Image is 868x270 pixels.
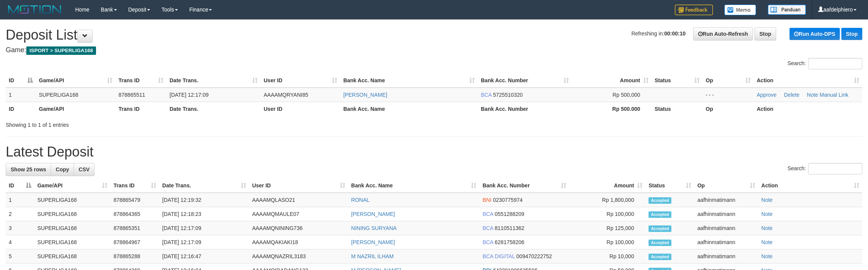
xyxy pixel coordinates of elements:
[841,28,862,40] a: Stop
[649,211,671,218] span: Accepted
[6,118,356,129] div: Showing 1 to 1 of 1 entries
[495,211,524,217] span: Copy 0551288209 to clipboard
[111,207,159,221] td: 878864365
[249,179,348,193] th: User ID: activate to sort column ascending
[788,163,862,174] label: Search:
[6,73,36,88] th: ID: activate to sort column descending
[768,5,806,15] img: panduan.png
[482,253,515,259] span: BCA DIGITAL
[78,166,90,173] span: CSV
[159,249,249,264] td: [DATE] 12:16:47
[34,235,111,249] td: SUPERLIGA168
[694,221,758,235] td: aafhinmatimann
[6,4,64,15] img: MOTION_logo.png
[34,221,111,235] td: SUPERLIGA168
[36,102,115,116] th: Game/API
[6,88,36,102] td: 1
[159,179,249,193] th: Date Trans.: activate to sort column ascending
[569,249,645,264] td: Rp 10,000
[757,92,777,98] a: Approve
[348,179,480,193] th: Bank Acc. Name: activate to sort column ascending
[261,73,340,88] th: User ID: activate to sort column ascending
[6,46,862,54] h4: Game:
[761,225,773,231] a: Note
[761,253,773,259] a: Note
[790,28,840,40] a: Run Auto-DPS
[675,5,713,15] img: Feedback.jpg
[249,249,348,264] td: AAAAMQNAZRIL3183
[6,207,34,221] td: 2
[569,235,645,249] td: Rp 100,000
[36,88,115,102] td: SUPERLIGA168
[119,92,145,98] span: 878865511
[652,102,703,116] th: Status
[649,197,671,204] span: Accepted
[6,193,34,207] td: 1
[649,225,671,232] span: Accepted
[11,166,46,173] span: Show 25 rows
[74,163,94,176] a: CSV
[351,239,395,245] a: [PERSON_NAME]
[159,221,249,235] td: [DATE] 12:17:09
[478,73,572,88] th: Bank Acc. Number: activate to sort column ascending
[493,197,523,203] span: Copy 0230775974 to clipboard
[340,73,478,88] th: Bank Acc. Name: activate to sort column ascending
[807,92,818,98] a: Note
[6,249,34,264] td: 5
[613,92,640,98] span: Rp 500,000
[111,193,159,207] td: 878865479
[111,179,159,193] th: Trans ID: activate to sort column ascending
[754,102,862,116] th: Action
[761,239,773,245] a: Note
[693,27,753,40] a: Run Auto-Refresh
[631,30,685,37] span: Refreshing in:
[703,102,754,116] th: Op
[56,166,69,173] span: Copy
[6,102,36,116] th: ID
[694,193,758,207] td: aafhinmatimann
[482,239,493,245] span: BCA
[249,221,348,235] td: AAAAMQNINING736
[694,179,758,193] th: Op: activate to sort column ascending
[645,179,694,193] th: Status: activate to sort column ascending
[351,225,397,231] a: NINING SURYANA
[167,102,261,116] th: Date Trans.
[351,253,394,259] a: M NAZRIL ILHAM
[694,235,758,249] td: aafhinmatimann
[170,92,208,98] span: [DATE] 12:17:09
[6,144,862,160] h1: Latest Deposit
[572,102,652,116] th: Rp 500.000
[479,179,569,193] th: Bank Acc. Number: activate to sort column ascending
[482,225,493,231] span: BCA
[649,240,671,246] span: Accepted
[34,193,111,207] td: SUPERLIGA168
[703,73,754,88] th: Op: activate to sort column ascending
[758,179,862,193] th: Action: activate to sort column ascending
[495,239,524,245] span: Copy 6281758206 to clipboard
[115,102,167,116] th: Trans ID
[261,102,340,116] th: User ID
[694,207,758,221] td: aafhinmatimann
[343,92,387,98] a: [PERSON_NAME]
[808,163,862,174] input: Search:
[6,221,34,235] td: 3
[34,249,111,264] td: SUPERLIGA168
[652,73,703,88] th: Status: activate to sort column ascending
[569,221,645,235] td: Rp 125,000
[111,249,159,264] td: 878865288
[761,197,773,203] a: Note
[249,207,348,221] td: AAAAMQMAULE07
[481,92,492,98] span: BCA
[820,92,849,98] a: Manual Link
[478,102,572,116] th: Bank Acc. Number
[26,46,96,55] span: ISPORT > SUPERLIGA168
[516,253,552,259] span: Copy 009470222752 to clipboard
[6,27,862,43] h1: Deposit List
[36,73,115,88] th: Game/API: activate to sort column ascending
[351,211,395,217] a: [PERSON_NAME]
[159,207,249,221] td: [DATE] 12:18:23
[115,73,167,88] th: Trans ID: activate to sort column ascending
[167,73,261,88] th: Date Trans.: activate to sort column ascending
[249,193,348,207] td: AAAAMQLASO21
[249,235,348,249] td: AAAAMQAKIAKI18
